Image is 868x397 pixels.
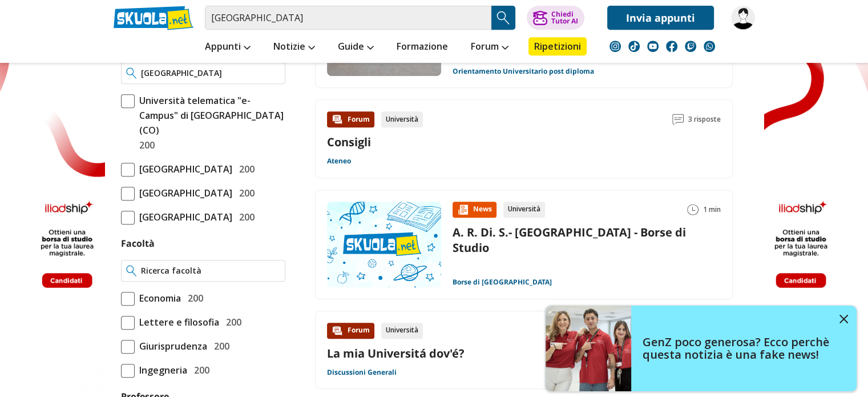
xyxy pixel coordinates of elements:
img: Cerca appunti, riassunti o versioni [495,9,512,26]
a: A. R. Di. S.- [GEOGRAPHIC_DATA] - Borse di Studio [453,224,686,255]
span: [GEOGRAPHIC_DATA] [135,210,232,224]
div: Università [381,111,423,127]
input: Ricerca universita [141,67,280,79]
label: Facoltà [121,237,155,250]
a: Ateneo [327,157,351,166]
span: [GEOGRAPHIC_DATA] [135,186,232,200]
img: youtube [647,41,659,52]
span: 200 [209,339,229,354]
span: 200 [189,363,209,378]
img: tiktok [628,41,640,52]
img: Tempo lettura [687,204,699,215]
a: Consigli [327,134,371,150]
span: 200 [235,162,255,177]
img: twitch [685,41,696,52]
span: 200 [235,210,255,224]
img: Commenti lettura [672,114,684,125]
span: 3 risposte [688,111,721,127]
img: Ricerca facoltà [126,265,137,276]
a: Ripetizioni [528,37,587,55]
a: Guide [335,37,377,58]
img: facebook [666,41,677,52]
a: Forum [468,37,511,58]
span: Ingegneria [135,363,187,378]
img: close [839,315,848,323]
span: Economia [135,291,181,306]
a: Discussioni Generali [327,368,397,377]
span: Giurisprudenza [135,339,207,354]
span: [GEOGRAPHIC_DATA] [135,162,232,177]
span: Università telematica "e-Campus" di [GEOGRAPHIC_DATA] (CO) [135,93,285,138]
h4: GenZ poco generosa? Ecco perchè questa notizia è una fake news! [643,336,831,361]
span: 200 [135,138,155,153]
span: 200 [183,291,203,306]
a: Notizie [271,37,318,58]
div: Chiedi Tutor AI [551,11,578,25]
div: Università [381,323,423,339]
button: Search Button [491,6,515,30]
img: instagram [609,41,621,52]
a: Orientamento Universitario post diploma [453,67,594,76]
span: Lettere e filosofia [135,315,219,330]
a: Formazione [394,37,451,58]
a: GenZ poco generosa? Ecco perchè questa notizia è una fake news! [546,306,857,391]
img: raffaella22405 [731,6,755,30]
img: Forum contenuto [332,325,343,336]
a: Appunti [202,37,253,58]
img: Immagine news [327,202,441,287]
div: Forum [327,111,374,127]
span: 200 [221,315,241,330]
div: News [453,202,496,218]
div: Università [503,202,545,218]
span: 200 [235,186,255,200]
div: Forum [327,323,374,339]
input: Cerca appunti, riassunti o versioni [205,6,491,30]
a: La mia Universitá dov'é? [327,346,465,361]
button: ChiediTutor AI [527,6,584,30]
a: Invia appunti [607,6,714,30]
a: Borse di [GEOGRAPHIC_DATA] [453,278,552,287]
img: WhatsApp [704,41,715,52]
img: News contenuto [457,204,469,215]
input: Ricerca facoltà [141,265,280,276]
img: Forum contenuto [332,114,343,125]
span: 1 min [703,202,721,218]
img: Ricerca universita [126,67,137,79]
